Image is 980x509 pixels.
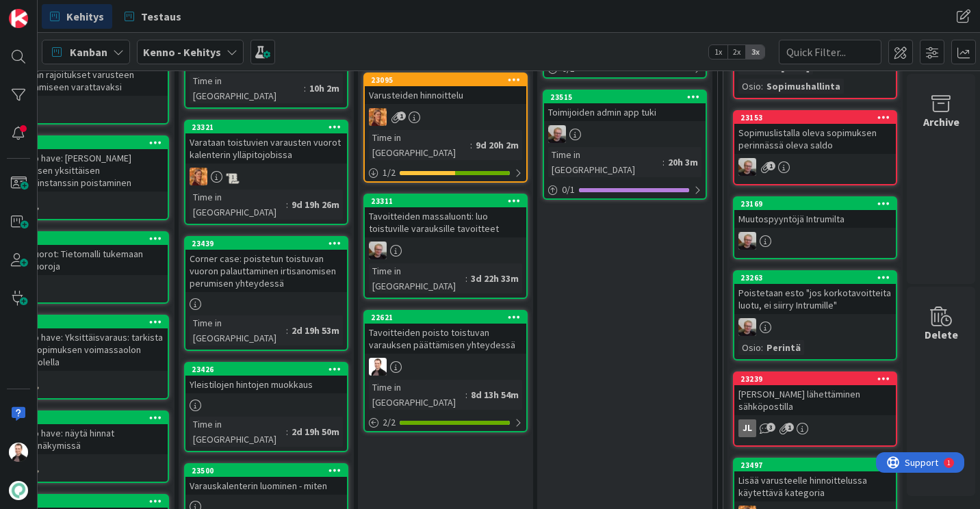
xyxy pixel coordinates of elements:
[734,210,896,228] div: Muutospyyntöjä Intrumilta
[369,242,387,259] img: JH
[185,363,347,393] div: 23426Yleistilojen hintojen muokkaus
[286,424,288,439] span: :
[6,316,168,328] div: 23091
[371,313,526,322] div: 22621
[734,471,896,501] div: Lisää varusteelle hinnoittelussa käytettävä kategoria
[306,81,343,96] div: 10h 2m
[6,137,168,192] div: 23324Nice to have: [PERSON_NAME] varauksen yksittäisen varausinstanssin poistaminen
[766,161,775,170] span: 1
[185,465,347,495] div: 23500Varauskalenterin luominen - miten
[185,237,347,292] div: 23439Corner case: poistetun toistuvan vuoron palauttaminen irtisanomisen perumisen yhteydessä
[709,45,727,59] span: 1x
[369,108,387,126] img: TL
[371,75,526,85] div: 23095
[365,207,526,237] div: Tavoitteiden massaluonti: luo toistuville varauksille tavoitteet
[288,424,343,439] div: 2d 19h 50m
[562,183,575,197] span: 0 / 1
[365,74,526,104] div: 23095Varusteiden hinnoittelu
[465,387,467,402] span: :
[185,477,347,495] div: Varauskalenterin luominen - miten
[9,481,28,500] img: avatar
[734,459,896,471] div: 23497
[763,340,804,355] div: Perintä
[779,40,881,64] input: Quick Filter...
[465,271,467,286] span: :
[662,155,665,170] span: :
[397,112,406,120] span: 1
[141,8,181,25] span: Testaus
[785,423,794,432] span: 1
[116,4,190,29] a: Testaus
[734,385,896,415] div: [PERSON_NAME] lähettäminen sähköpostilla
[766,423,775,432] span: 3
[6,233,168,275] div: 22342Yleisvuorot: Tietomalli tukemaan yleisvuoroja
[143,45,221,59] b: Kenno - Kehitys
[6,137,168,149] div: 23324
[185,465,347,477] div: 23500
[740,374,896,384] div: 23239
[734,419,896,437] div: JL
[738,79,761,94] div: Osio
[6,495,168,508] div: 23027
[472,138,522,153] div: 9d 20h 2m
[192,365,347,374] div: 23426
[665,155,701,170] div: 20h 3m
[12,497,168,506] div: 23027
[192,466,347,475] div: 23500
[740,199,896,209] div: 23169
[734,272,896,314] div: 23263Poistetaan esto "jos korkotavoitteita luotu, ei siirry Intrumille"
[365,108,526,126] div: TL
[185,121,347,164] div: 23321Varataan toistuvien varausten vuorot kalenterin ylläpitojobissa
[369,358,387,376] img: VP
[6,149,168,192] div: Nice to have: [PERSON_NAME] varauksen yksittäisen varausinstanssin poistaminen
[192,122,347,132] div: 23321
[470,138,472,153] span: :
[544,91,706,103] div: 23515
[727,45,746,59] span: 2x
[6,233,168,245] div: 22342
[734,318,896,336] div: JH
[365,242,526,259] div: JH
[6,66,168,96] div: Lisätään rajoitukset varusteen muuttamiseen varattavaksi
[738,340,761,355] div: Osio
[369,130,470,160] div: Time in [GEOGRAPHIC_DATA]
[12,234,168,244] div: 22342
[734,124,896,154] div: Sopimuslistalla oleva sopimuksen perinnässä oleva saldo
[6,316,168,371] div: 23091Nice to have: Yksittäisvaraus: tarkista ettei sopimuksen voimassaolon ulkopuolella
[190,73,304,103] div: Time in [GEOGRAPHIC_DATA]
[66,8,104,25] span: Kehitys
[365,74,526,86] div: 23095
[746,45,764,59] span: 3x
[286,197,288,212] span: :
[185,168,347,185] div: TL
[738,232,756,250] img: JH
[548,125,566,143] img: JH
[365,86,526,104] div: Varusteiden hinnoittelu
[192,239,347,248] div: 23439
[761,79,763,94] span: :
[734,198,896,228] div: 23169Muutospyyntöjä Intrumilta
[6,53,168,96] div: Lisätään rajoitukset varusteen muuttamiseen varattavaksi
[12,317,168,327] div: 23091
[190,190,286,220] div: Time in [GEOGRAPHIC_DATA]
[6,412,168,424] div: 23080
[185,250,347,292] div: Corner case: poistetun toistuvan vuoron palauttaminen irtisanomisen perumisen yhteydessä
[383,166,396,180] span: 1 / 2
[740,113,896,122] div: 23153
[365,311,526,354] div: 22621Tavoitteiden poisto toistuvan varauksen päättämisen yhteydessä
[467,387,522,402] div: 8d 13h 54m
[185,121,347,133] div: 23321
[288,197,343,212] div: 9d 19h 26m
[734,373,896,415] div: 23239[PERSON_NAME] lähettäminen sähköpostilla
[544,125,706,143] div: JH
[734,198,896,210] div: 23169
[923,114,959,130] div: Archive
[286,323,288,338] span: :
[544,103,706,121] div: Toimijoiden admin app tuki
[734,373,896,385] div: 23239
[365,311,526,324] div: 22621
[740,273,896,283] div: 23263
[70,44,107,60] span: Kanban
[369,380,465,410] div: Time in [GEOGRAPHIC_DATA]
[365,164,526,181] div: 1/2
